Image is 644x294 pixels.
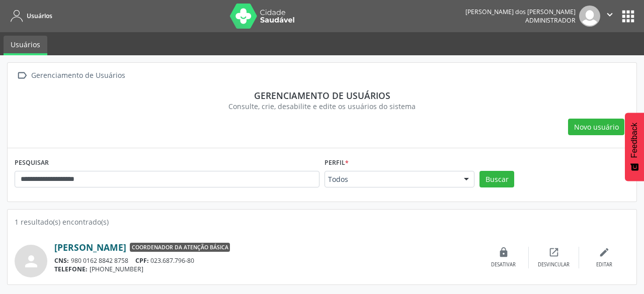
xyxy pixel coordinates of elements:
[29,68,127,83] div: Gerenciamento de Usuários
[7,8,52,24] a: Usuários
[22,90,622,101] div: Gerenciamento de usuários
[604,9,615,20] i: 
[630,123,639,158] span: Feedback
[525,16,576,25] span: Administrador
[54,256,478,265] div: 980 0162 8842 8758 023.687.796-80
[600,6,619,27] button: 
[498,247,509,258] i: lock
[15,155,49,171] label: PESQUISAR
[54,265,88,273] span: TELEFONE:
[491,261,516,268] div: Desativar
[574,122,619,132] span: Novo usuário
[54,265,478,273] div: [PHONE_NUMBER]
[4,36,47,55] a: Usuários
[54,242,126,253] a: [PERSON_NAME]
[538,261,570,268] div: Desvincular
[54,256,69,265] span: CNS:
[548,247,559,258] i: open_in_new
[135,256,149,265] span: CPF:
[625,113,644,181] button: Feedback - Mostrar pesquisa
[596,261,612,268] div: Editar
[579,6,600,27] img: img
[328,174,454,184] span: Todos
[15,68,29,83] i: 
[599,247,610,258] i: edit
[27,12,52,20] span: Usuários
[568,119,624,136] button: Novo usuário
[15,217,629,227] div: 1 resultado(s) encontrado(s)
[619,8,637,25] button: apps
[465,8,576,16] div: [PERSON_NAME] dos [PERSON_NAME]
[130,243,230,252] span: Coordenador da Atenção Básica
[325,155,349,171] label: Perfil
[479,171,514,188] button: Buscar
[22,101,622,112] div: Consulte, crie, desabilite e edite os usuários do sistema
[15,68,127,83] a:  Gerenciamento de Usuários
